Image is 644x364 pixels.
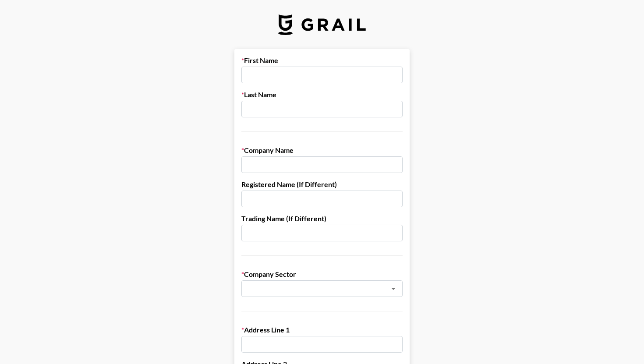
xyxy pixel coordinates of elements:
[278,14,366,35] img: Grail Talent Logo
[241,146,403,155] label: Company Name
[241,214,403,223] label: Trading Name (If Different)
[241,180,403,189] label: Registered Name (If Different)
[241,90,403,99] label: Last Name
[241,325,403,334] label: Address Line 1
[241,56,403,65] label: First Name
[241,270,403,279] label: Company Sector
[387,283,400,295] button: Open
